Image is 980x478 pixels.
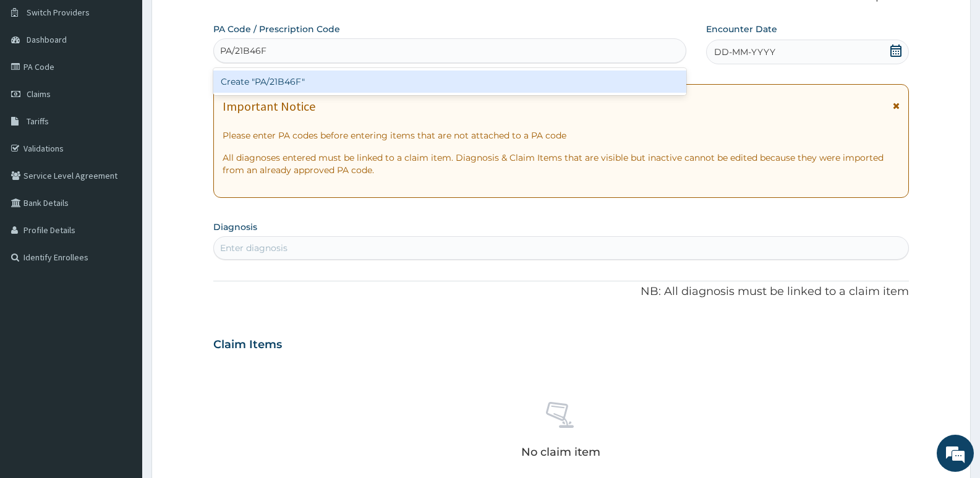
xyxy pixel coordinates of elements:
[213,338,282,352] h3: Claim Items
[223,100,315,113] h1: Important Notice
[706,23,777,35] label: Encounter Date
[521,446,600,458] p: No claim item
[213,284,909,300] p: NB: All diagnosis must be linked to a claim item
[213,221,257,233] label: Diagnosis
[223,152,900,176] p: All diagnoses entered must be linked to a claim item. Diagnosis & Claim Items that are visible bu...
[6,338,236,381] textarea: Type your message and hit 'Enter'
[23,62,50,93] img: d_794563401_company_1708531726252_794563401
[27,88,51,100] span: Claims
[72,156,171,281] span: We're online!
[64,69,208,85] div: Chat with us now
[213,70,686,93] div: Create "PA/21B46F"
[203,6,232,36] div: Minimize live chat window
[213,23,340,35] label: PA Code / Prescription Code
[27,34,67,45] span: Dashboard
[220,242,288,254] div: Enter diagnosis
[714,46,775,58] span: DD-MM-YYYY
[223,129,900,142] p: Please enter PA codes before entering items that are not attached to a PA code
[27,116,49,127] span: Tariffs
[27,7,90,18] span: Switch Providers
